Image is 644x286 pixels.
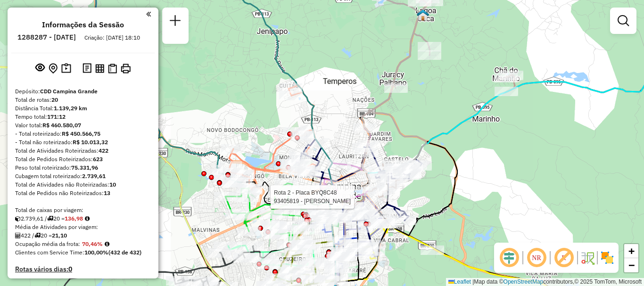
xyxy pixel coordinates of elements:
[15,233,21,238] i: Total de Atividades
[81,61,93,76] button: Logs desbloquear sessão
[84,249,108,256] strong: 100,00%
[448,278,471,285] a: Leaflet
[15,155,151,163] div: Total de Pedidos Roteirizados:
[93,62,106,74] button: Visualizar relatório de Roteirização
[15,130,151,138] div: - Total roteirizado:
[600,250,615,265] img: Exibir/Ocultar setores
[15,113,151,121] div: Tempo total:
[15,216,21,221] i: Cubagem total roteirizado
[553,246,575,269] span: Exibir rótulo
[42,20,124,29] h4: Informações da Sessão
[15,96,151,104] div: Total de rotas:
[15,223,151,231] div: Média de Atividades por viagem:
[15,249,84,256] span: Clientes com Service Time:
[42,122,81,129] strong: R$ 460.580,07
[15,277,151,285] h4: Clientes Priorizados NR:
[59,61,73,76] button: Painel de Sugestão
[472,278,474,285] span: |
[119,62,132,75] button: Imprimir Rotas
[54,105,87,112] strong: 1.139,29 km
[15,240,80,247] span: Ocupação média da frota:
[525,246,548,269] span: Ocultar NR
[15,189,151,197] div: Total de Pedidos não Roteirizados:
[47,216,53,221] i: Total de rotas
[88,277,92,285] strong: 9
[108,249,141,256] strong: (432 de 432)
[81,33,144,42] div: Criação: [DATE] 18:10
[15,138,151,147] div: - Total não roteirizado:
[15,87,151,96] div: Depósito:
[15,206,151,214] div: Total de caixas por viagem:
[106,62,119,75] button: Visualizar Romaneio
[85,216,90,221] i: Meta Caixas/viagem: 143,60 Diferença: -6,62
[15,265,151,273] h4: Rotas vários dias:
[51,96,58,103] strong: 20
[504,278,544,285] a: OpenStreetMap
[40,88,98,95] strong: CDD Campina Grande
[15,147,151,155] div: Total de Atividades Roteirizadas:
[628,259,635,271] span: −
[15,121,151,130] div: Valor total:
[52,232,67,239] strong: 21,10
[498,246,520,269] span: Ocultar deslocamento
[15,231,151,240] div: 422 / 20 =
[15,214,151,223] div: 2.739,61 / 20 =
[65,215,83,222] strong: 136,98
[93,155,103,163] strong: 623
[624,258,638,272] a: Zoom out
[34,233,41,238] i: Total de rotas
[15,163,151,172] div: Peso total roteirizado:
[82,172,106,180] strong: 2.739,61
[47,113,66,120] strong: 171:12
[47,61,59,76] button: Centralizar mapa no depósito ou ponto de apoio
[624,244,638,258] a: Zoom in
[15,172,151,180] div: Cubagem total roteirizado:
[628,245,635,257] span: +
[105,241,109,247] em: Média calculada utilizando a maior ocupação (%Peso ou %Cubagem) de cada rota da sessão. Rotas cro...
[62,130,100,137] strong: R$ 450.566,75
[73,139,108,146] strong: R$ 10.013,32
[33,61,47,76] button: Exibir sessão original
[166,11,185,33] a: Nova sessão e pesquisa
[15,104,151,113] div: Distância Total:
[417,9,429,21] img: Zumpy Lagoa Seca
[146,8,151,19] a: Clique aqui para minimizar o painel
[109,181,116,188] strong: 10
[104,189,110,196] strong: 13
[614,11,633,30] a: Exibir filtros
[446,278,644,286] div: Map data © contributors,© 2025 TomTom, Microsoft
[71,164,98,171] strong: 75.331,96
[99,147,108,154] strong: 422
[15,180,151,189] div: Total de Atividades não Roteirizadas:
[17,33,76,41] h6: 1288287 - [DATE]
[82,240,103,247] strong: 70,46%
[68,265,72,273] strong: 0
[580,250,595,265] img: Fluxo de ruas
